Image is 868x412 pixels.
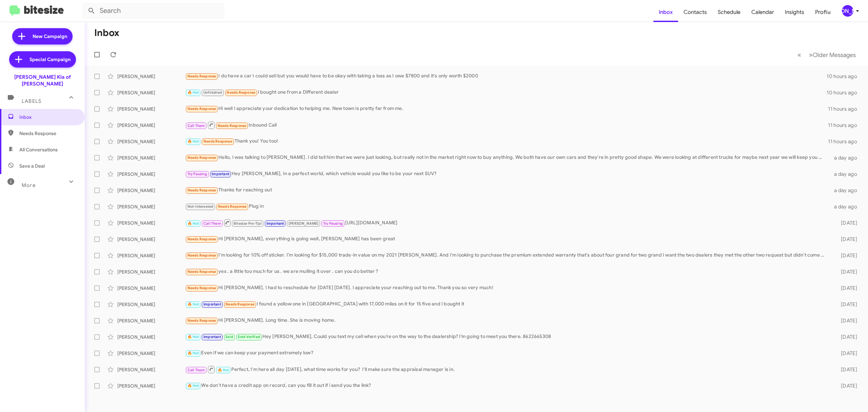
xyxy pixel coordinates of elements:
span: Needs Response [188,74,216,78]
span: Inbox [19,114,77,120]
a: Inbox [653,2,678,22]
div: [PERSON_NAME] [117,382,185,389]
div: [PERSON_NAME] [842,5,853,17]
button: Previous [793,48,805,62]
span: Bitesize Pro-Tip! [234,221,262,226]
span: 🔥 Hot [188,351,199,355]
div: a day ago [828,171,863,177]
span: Needs Response [188,269,216,274]
div: [PERSON_NAME] [117,334,185,340]
span: Schedule [712,2,746,22]
div: [PERSON_NAME] [117,220,185,226]
span: More [22,182,36,188]
a: Profile [810,2,836,22]
span: All Conversations [19,146,58,153]
div: Even if we can keep your payment extremely low? [185,349,828,357]
div: I bought one from a Different dealer [185,89,827,96]
a: Calendar [746,2,780,22]
span: Needs Response [188,253,216,258]
span: Save a Deal [19,163,45,169]
div: Hi [PERSON_NAME], everything is going well, [PERSON_NAME] has been great [185,235,828,243]
a: Insights [780,2,810,22]
a: New Campaign [12,28,73,44]
a: Special Campaign [9,51,76,68]
div: [DATE] [828,236,863,243]
span: Needs Response [188,188,216,192]
div: [DATE] [828,252,863,259]
div: [PERSON_NAME] [117,301,185,308]
span: New Campaign [33,33,67,40]
span: 🔥 Hot [188,139,199,144]
div: 10 hours ago [827,89,863,96]
span: Needs Response [188,107,216,111]
span: Important [203,302,221,306]
div: 11 hours ago [828,106,863,112]
div: Thanks for reaching out [185,186,828,194]
div: Thank you! You too! [185,137,828,145]
div: [PERSON_NAME] [117,252,185,259]
div: [DATE] [828,334,863,340]
div: [PERSON_NAME] [117,268,185,275]
span: Sold Verified [238,335,260,339]
span: Labels [22,98,41,104]
div: [DATE] [828,220,863,226]
span: Needs Response [188,286,216,290]
button: Next [805,48,860,62]
span: Needs Response [19,130,77,137]
span: Contacts [678,2,712,22]
span: 🔥 Hot [188,335,199,339]
div: [PERSON_NAME] [117,350,185,357]
span: 🔥 Hot [188,383,199,388]
div: [PERSON_NAME] [117,154,185,161]
div: Hey [PERSON_NAME], Could you text my cell when you’re on the way to the dealership? I’m going to ... [185,333,828,341]
span: « [797,51,801,59]
div: Hi [PERSON_NAME]. I had to reschedule for [DATE] [DATE]. I appreciate your reaching out to me. Th... [185,284,828,292]
div: 11 hours ago [828,138,863,145]
div: [PERSON_NAME] [117,203,185,210]
span: Needs Response [188,318,216,323]
span: Needs Response [218,124,246,128]
div: We don't have a credit app on record, can you fill it out if i send you the link? [185,382,828,390]
div: [URL][DOMAIN_NAME] [185,219,828,227]
div: Hi [PERSON_NAME]. Long time. She is moving home. [185,317,828,324]
div: Perfect, I'm here all day [DATE], what time works for you? I'll make sure the appraisal manager i... [185,365,828,374]
span: Needs Response [225,302,254,306]
span: Not-Interested [188,204,214,209]
div: a day ago [828,203,863,210]
div: [DATE] [828,317,863,324]
div: [DATE] [828,366,863,373]
div: [DATE] [828,382,863,389]
span: 🔥 Hot [188,221,199,226]
div: [PERSON_NAME] [117,106,185,112]
span: Sold [225,335,233,339]
div: a day ago [828,154,863,161]
div: [PERSON_NAME] [117,171,185,177]
div: [DATE] [828,301,863,308]
h1: Inbox [94,27,119,38]
div: [PERSON_NAME] [117,73,185,80]
div: [PERSON_NAME] [117,285,185,292]
div: 11 hours ago [828,122,863,129]
span: Call Them [188,368,205,372]
div: yes . a little too much for us . we are mulling it over . can you do better ? [185,268,828,276]
span: 🔥 Hot [188,302,199,306]
div: Plug in [185,203,828,210]
div: Hi well I appreciate your dedication to helping me. New town is pretty far from me. [185,105,828,113]
span: Call Them [203,221,221,226]
span: Special Campaign [29,56,71,63]
div: [PERSON_NAME] [117,138,185,145]
div: [DATE] [828,285,863,292]
div: Hello, I was talking to [PERSON_NAME]. I did tell him that we were just looking, but really not i... [185,154,828,162]
span: Try Pausing [323,221,343,226]
div: [PERSON_NAME] [117,317,185,324]
span: Call Them [188,124,205,128]
div: I found a yellow one in [GEOGRAPHIC_DATA] with 17,000 miles on it for 15 five and I bought it [185,300,828,308]
span: Try Pausing [188,172,207,176]
div: Hey [PERSON_NAME], In a perfect world, which vehicle would you like to be your next SUV? [185,170,828,178]
span: Important [212,172,229,176]
span: Unfinished [203,90,222,95]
